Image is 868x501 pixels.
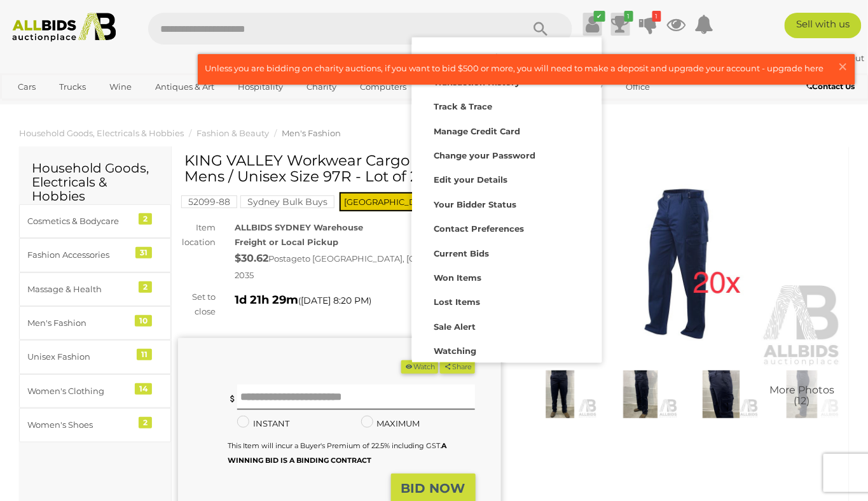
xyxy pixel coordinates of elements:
a: Cosmetics & Bodycare 2 [19,204,171,238]
a: Contact Preferences [412,215,602,239]
img: Allbids.com.au [6,13,122,42]
a: theozstore [767,53,823,63]
div: Postage [235,250,501,283]
strong: BID NOW [401,481,465,496]
strong: Freight or Local Pickup [235,237,339,247]
strong: Manage Credit Card [434,126,521,136]
strong: Your account is up to date [434,52,551,62]
div: 31 [135,247,152,258]
strong: Sale Alert [434,321,476,332]
strong: Current Bids [434,248,490,258]
button: Search [509,13,572,45]
img: KING VALLEY Workwear Cargo Pants Mens / Unisex Size 97R - Lot of 20 [684,370,759,418]
span: × [837,54,849,79]
div: Fashion Accessories [27,248,132,262]
span: | [823,53,826,63]
a: Trucks [51,76,94,97]
a: 1 [639,13,658,36]
a: 1 [611,13,630,36]
strong: Lost Items [434,297,481,307]
i: ✔ [594,11,605,22]
a: Charity [298,76,345,97]
span: to [GEOGRAPHIC_DATA], [GEOGRAPHIC_DATA], 2035 [235,253,499,280]
a: Household Goods, Electricals & Hobbies [19,128,184,138]
strong: $30.62 [235,252,269,264]
a: Men's Fashion [282,128,341,138]
strong: Watching [434,346,477,356]
b: Contact Us [807,81,855,91]
button: Watch [401,360,438,374]
div: Women's Shoes [27,418,132,432]
label: MAXIMUM [361,416,420,431]
strong: theozstore [767,53,822,63]
i: 1 [624,11,633,22]
button: Share [440,360,475,374]
div: 11 [137,349,152,360]
a: Sydney Bulk Buys [240,197,334,207]
a: Women's Shoes 2 [19,408,171,442]
a: Wine [101,76,140,97]
div: Item location [169,220,226,250]
a: Lost Items [412,288,602,313]
a: Your Consignments [412,362,602,386]
a: Change your Password [412,142,602,166]
img: KING VALLEY Workwear Cargo Pants Mens / Unisex Size 97R - Lot of 20 [520,159,843,367]
img: KING VALLEY Workwear Cargo Pants Mens / Unisex Size 97R - Lot of 20 [765,370,839,418]
strong: Track & Trace [434,101,493,111]
a: Sell with us [785,13,862,38]
a: Hospitality [230,76,291,97]
a: Track & Trace [412,93,602,117]
div: 2 [139,281,152,293]
div: 10 [135,315,152,327]
div: 14 [135,383,152,395]
a: More Photos(12) [765,370,839,418]
div: Cosmetics & Bodycare [27,214,132,229]
strong: Change your Password [434,150,536,160]
a: Massage & Health 2 [19,272,171,306]
span: [DATE] 8:20 PM [301,295,369,306]
div: Men's Fashion [27,316,132,330]
li: Watch this item [401,360,438,374]
a: Sign Out [828,53,865,63]
a: Watching [412,337,602,362]
a: Women's Clothing 14 [19,374,171,408]
span: [GEOGRAPHIC_DATA] [340,192,439,211]
a: Sports [10,97,52,118]
a: 52099-88 [181,197,237,207]
a: Fashion Accessories 31 [19,238,171,272]
img: KING VALLEY Workwear Cargo Pants Mens / Unisex Size 97R - Lot of 20 [603,370,678,418]
span: ( ) [299,295,372,306]
strong: Your Bidder Status [434,199,517,209]
a: Your account is up to date [412,44,602,68]
small: This Item will incur a Buyer's Premium of 22.5% including GST. [228,441,446,465]
a: Unisex Fashion 11 [19,340,171,374]
b: A WINNING BID IS A BINDING CONTRACT [228,441,446,465]
a: Sale Alert [412,313,602,337]
div: Unisex Fashion [27,349,132,364]
img: KING VALLEY Workwear Cargo Pants Mens / Unisex Size 97R - Lot of 20 [523,370,598,418]
div: Women's Clothing [27,384,132,399]
a: Manage Credit Card [412,118,602,142]
a: Fashion & Beauty [196,128,269,138]
a: Computers [352,76,415,97]
div: 2 [139,213,152,225]
div: 2 [139,417,152,428]
a: Antiques & Art [147,76,223,97]
mark: 52099-88 [181,195,237,208]
a: Won Items [412,264,602,288]
h2: Household Goods, Electricals & Hobbies [32,161,158,203]
a: Office [618,76,659,97]
a: Your Bidder Status [412,191,602,215]
span: More Photos (12) [770,385,835,407]
a: Current Bids [412,240,602,264]
a: Cars [10,76,44,97]
strong: ALLBIDS SYDNEY Warehouse [235,222,364,232]
h1: KING VALLEY Workwear Cargo Pants Mens / Unisex Size 97R - Lot of 20 [184,153,498,185]
label: INSTANT [237,416,289,431]
strong: Won Items [434,272,482,283]
div: Set to close [169,290,226,320]
a: Edit your Details [412,166,602,190]
a: Contact Us [807,80,858,94]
